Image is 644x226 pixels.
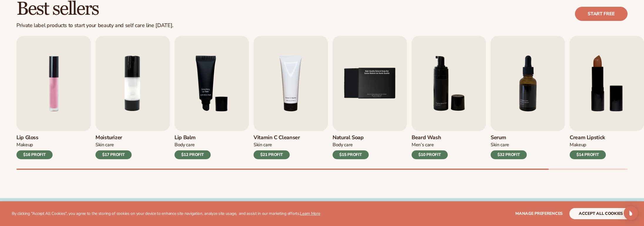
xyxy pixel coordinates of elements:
h3: Beard Wash [412,134,448,141]
h3: Lip Gloss [16,134,53,141]
a: 5 / 9 [333,36,407,159]
div: Makeup [16,142,53,148]
h3: Natural Soap [333,134,369,141]
div: Open Intercom Messenger [624,206,638,220]
div: $15 PROFIT [333,150,369,159]
h3: Moisturizer [95,134,132,141]
a: 8 / 9 [570,36,644,159]
a: 6 / 9 [412,36,486,159]
h3: Serum [491,134,527,141]
div: $10 PROFIT [412,150,448,159]
div: Skin Care [254,142,300,148]
a: 1 / 9 [16,36,91,159]
p: By clicking "Accept All Cookies", you agree to the storing of cookies on your device to enhance s... [12,211,320,216]
div: $14 PROFIT [570,150,606,159]
div: Men’s Care [412,142,448,148]
h3: Vitamin C Cleanser [254,134,300,141]
a: Start free [575,7,628,21]
h3: Lip Balm [175,134,211,141]
h3: Cream Lipstick [570,134,606,141]
button: accept all cookies [569,208,632,219]
div: Body Care [175,142,211,148]
div: $21 PROFIT [254,150,290,159]
div: Private label products to start your beauty and self care line [DATE]. [16,22,173,29]
div: $17 PROFIT [95,150,132,159]
button: Manage preferences [515,208,563,219]
div: Body Care [333,142,369,148]
a: 2 / 9 [95,36,170,159]
div: $32 PROFIT [491,150,527,159]
div: $12 PROFIT [175,150,211,159]
a: 3 / 9 [175,36,249,159]
a: 7 / 9 [491,36,565,159]
div: Skin Care [95,142,132,148]
a: Learn More [300,211,320,216]
span: Manage preferences [515,211,563,216]
div: Makeup [570,142,606,148]
a: 4 / 9 [254,36,328,159]
div: $16 PROFIT [16,150,53,159]
div: Skin Care [491,142,527,148]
